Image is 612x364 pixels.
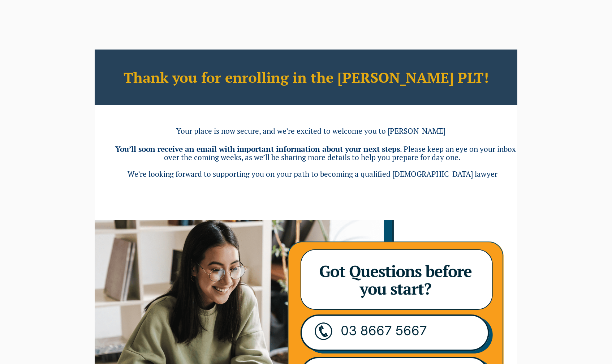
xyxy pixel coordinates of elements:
a: [PERSON_NAME] Centre for Law [16,8,96,42]
span: Your place is now secure, and we’re excited to welcome you to [PERSON_NAME] [176,126,445,136]
b: You’ll soon receive an email with important information about your next steps [115,144,400,154]
span: . Please keep an eye on your inbox over the coming weeks, as we’ll be sharing more details to hel... [164,144,516,162]
span: We’re looking forward to supporting you on your path to becoming a qualified [DEMOGRAPHIC_DATA] l... [128,169,497,179]
b: Thank you for enrolling in the [PERSON_NAME] PLT! [124,68,489,87]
